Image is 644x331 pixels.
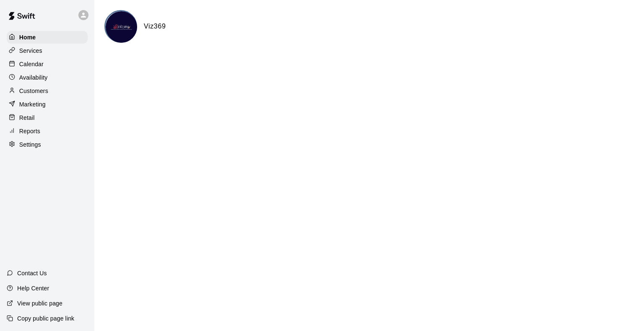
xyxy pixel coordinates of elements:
[7,125,88,137] a: Reports
[7,111,88,124] a: Retail
[7,138,88,151] a: Settings
[7,31,88,44] a: Home
[144,21,166,32] h6: Viz369
[19,127,40,135] p: Reports
[19,47,42,55] p: Services
[7,58,88,70] a: Calendar
[106,11,137,43] img: Viz369 logo
[7,44,88,57] a: Services
[7,85,88,97] a: Customers
[19,100,46,109] p: Marketing
[19,73,48,82] p: Availability
[19,140,41,149] p: Settings
[7,98,88,111] a: Marketing
[17,269,47,277] p: Contact Us
[19,114,35,122] p: Retail
[17,299,62,308] p: View public page
[7,71,88,84] a: Availability
[17,284,49,292] p: Help Center
[19,33,36,41] p: Home
[19,60,44,68] p: Calendar
[19,87,48,95] p: Customers
[17,314,74,323] p: Copy public page link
